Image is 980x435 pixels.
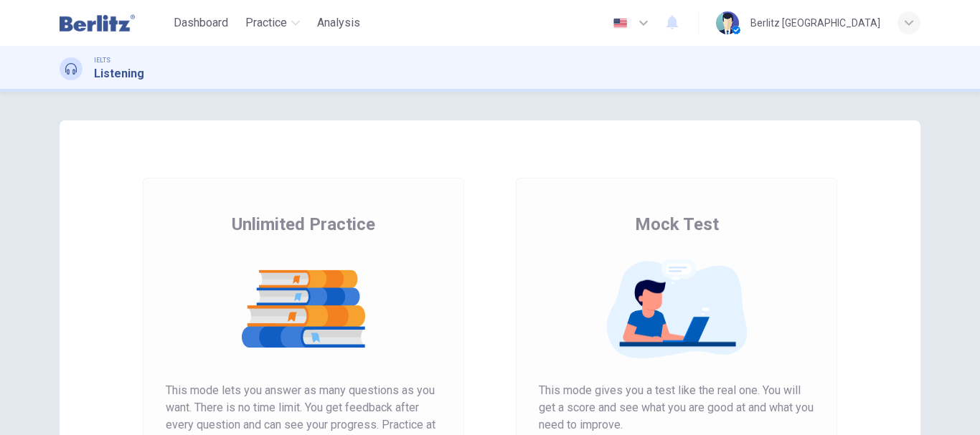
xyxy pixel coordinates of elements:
span: Dashboard [174,14,228,32]
span: Analysis [317,14,360,32]
img: en [611,18,629,29]
img: Berlitz Latam logo [60,9,135,37]
a: Berlitz Latam logo [60,9,168,37]
div: Berlitz [GEOGRAPHIC_DATA] [750,14,880,32]
button: Practice [240,10,306,36]
span: IELTS [94,55,110,65]
img: Profile picture [716,11,739,34]
span: Unlimited Practice [232,213,375,236]
button: Analysis [311,10,366,36]
h1: Listening [94,65,144,82]
button: Dashboard [168,10,234,36]
span: Mock Test [635,213,719,236]
span: This mode gives you a test like the real one. You will get a score and see what you are good at a... [539,382,814,434]
span: Practice [245,14,287,32]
